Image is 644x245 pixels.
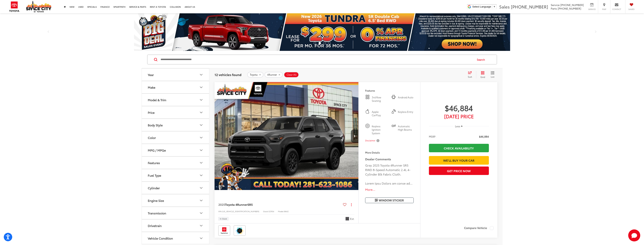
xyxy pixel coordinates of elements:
span: Keyless Entry [398,110,414,117]
button: Actions [348,201,355,208]
label: Compare Vehicle [464,226,494,230]
a: 2025Toyota 4RunnerSR5 [218,202,342,207]
span: Grid [480,75,485,78]
button: List View [488,71,497,78]
img: Space City Toyota [26,1,51,12]
button: Grid View [476,71,488,78]
div: Color [148,136,156,139]
div: Year [199,72,203,77]
span: [US_VEHICLE_IDENTIFICATION_NUMBER] [222,210,259,213]
img: 2025 Toyota 4Runner SR5 [214,82,359,190]
button: ColorColor [142,131,209,144]
div: Transmission [148,211,166,215]
span: [PHONE_NUMBER] [560,3,584,7]
button: MPG / MPGeMPG / MPGe [142,144,209,156]
span: $46,884 [479,135,489,138]
span: ▼ [493,5,496,8]
span: 8642 [284,210,289,213]
span: Sort [468,75,472,78]
button: More... [365,187,413,192]
input: Search by Make, Model, or Keyword [160,55,473,64]
button: Fuel TypeFuel Type [142,169,209,181]
div: 2025 Toyota 4Runner SR5 0 [214,82,359,190]
div: Fuel Type [148,173,161,177]
div: Drivetrain [199,223,203,228]
button: remove Toyota [247,72,263,78]
span: Toyota 4Runner [225,202,247,207]
span: $46,884 [429,103,489,112]
span: MSRP: [429,135,436,138]
div: Vehicle Condition [199,236,203,240]
button: Window Sticker [365,198,413,203]
div: Year [148,73,154,76]
div: Body Style [199,123,203,127]
span: Saved [627,8,636,11]
span: Select Language [472,5,491,8]
button: MakeMake [142,81,209,93]
button: Select sort value [466,71,476,78]
span: Toyota [250,73,258,76]
button: Vehicle ConditionVehicle Condition [142,232,209,244]
div: Engine Size [199,198,203,203]
span: ​ [492,5,492,8]
span: [DATE] Price [429,114,489,118]
a: 2025 Toyota 4Runner SR52025 Toyota 4Runner SR52025 Toyota 4Runner SR52025 Toyota 4Runner SR5 [214,82,359,190]
div: Make [199,85,203,90]
span: Contact [612,8,621,11]
a: We'll Buy Your Car [429,156,489,164]
div: Cylinder [199,186,203,190]
span: Model: [278,210,284,213]
h4: More Details [365,151,413,154]
span: Clear All [287,73,297,76]
span: 3rd Row Seating [372,96,388,103]
img: Toyota Safety Sense [234,226,245,235]
h4: Features [365,89,413,92]
span: [PHONE_NUMBER] [558,7,581,10]
button: Engine SizeEngine Size [142,194,209,207]
span: Gray [345,217,349,221]
button: Disclaimer [365,137,380,145]
img: 2026 Toyota Tundra [134,13,510,51]
i: Window Sticker [375,199,378,202]
button: Next image [351,130,358,143]
button: CylinderCylinder [142,182,209,194]
div: Body Style [148,123,163,127]
span: VIN: [218,210,222,213]
span: dropdown dots [351,203,352,206]
a: Select Language​ [472,5,496,8]
button: remove 4Runner [265,72,283,78]
button: Get Price Now [429,167,489,175]
div: Model & Trim [148,98,166,102]
button: Model & TrimModel & Trim [142,94,209,106]
button: Body StyleBody Style [142,119,209,131]
span: Automatic High Beams [398,124,414,135]
button: Clear All [284,72,299,78]
span: 2025 [218,202,225,207]
div: Price [148,111,155,114]
svg: Start Chat [628,229,640,241]
div: Price [199,110,203,115]
div: Make [148,85,155,89]
span: 52954 [269,210,274,213]
span: Apple CarPlay [372,110,388,117]
span: In Stock [220,218,227,220]
span: Sales [499,4,510,10]
button: FeaturesFeatures [142,157,209,169]
span: Map [600,8,608,11]
span: List [491,75,495,78]
button: TransmissionTransmission [142,207,209,219]
span: Ext. [350,217,355,221]
h5: Dealer Comments [365,157,413,161]
div: Transmission [199,211,203,215]
span: Service [588,8,596,11]
button: YearYear [142,69,209,81]
button: Toggle Chat Window [628,229,640,241]
button: DrivetrainDrivetrain [142,219,209,232]
div: MPG / MPGe [148,148,166,152]
div: Vehicle Condition [148,236,173,240]
div: Model & Trim [199,98,203,102]
span: [PHONE_NUMBER] [511,4,548,10]
span: Parts [551,7,557,10]
span: Service [551,3,560,7]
